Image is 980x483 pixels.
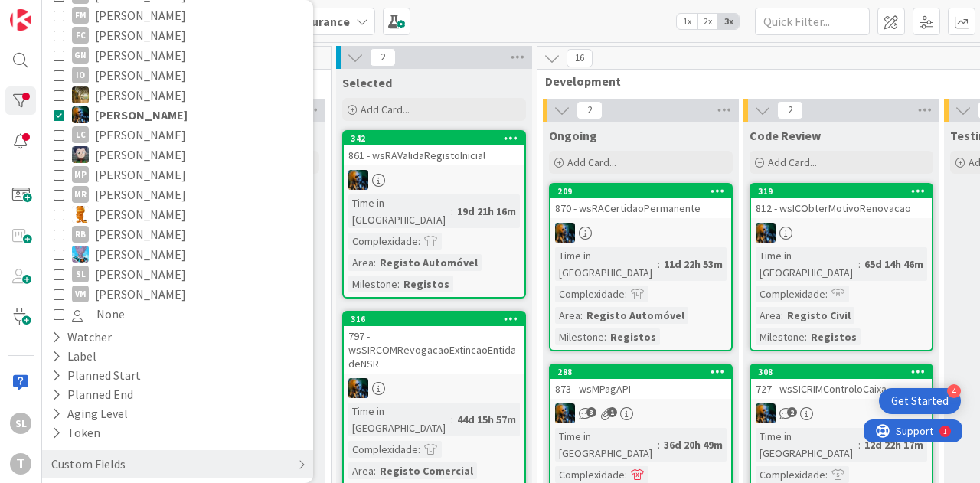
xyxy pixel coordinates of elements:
button: RB [PERSON_NAME] [54,224,302,244]
span: 1 [607,407,617,417]
div: 319812 - wsICObterMotivoRenovacao [751,184,932,218]
img: Visit kanbanzone.com [10,9,31,31]
button: LC [PERSON_NAME] [54,125,302,145]
img: JC [72,106,89,123]
div: Milestone [756,328,805,345]
div: Registos [606,328,660,345]
span: [PERSON_NAME] [95,65,186,85]
div: IO [72,67,89,83]
span: [PERSON_NAME] [95,264,186,284]
div: 316 [351,314,524,325]
span: 16 [567,49,593,67]
div: JC [344,378,524,398]
img: JC [348,170,368,190]
div: 288 [550,365,731,379]
span: : [580,307,583,324]
div: Complexidade [756,466,825,483]
span: 2 [577,101,603,119]
span: : [418,233,420,250]
span: Code Review [750,128,821,143]
div: Token [50,423,102,442]
span: 2x [697,14,718,29]
div: Time in [GEOGRAPHIC_DATA] [348,194,451,228]
div: 209 [550,184,731,198]
div: FM [72,7,89,24]
div: Custom Fields [50,455,127,474]
div: MR [72,186,89,203]
span: [PERSON_NAME] [95,125,186,145]
div: Complexidade [555,466,625,483]
div: Time in [GEOGRAPHIC_DATA] [555,247,658,281]
span: Support [32,2,70,21]
button: RL [PERSON_NAME] [54,204,302,224]
button: JC [PERSON_NAME] [54,85,302,105]
div: 319 [758,186,932,197]
div: VM [72,286,89,302]
div: 873 - wsMPagAPI [550,379,731,399]
div: SL [10,413,31,434]
div: Time in [GEOGRAPHIC_DATA] [756,247,858,281]
div: Area [555,307,580,324]
div: 209 [557,186,731,197]
span: [PERSON_NAME] [95,244,186,264]
div: Time in [GEOGRAPHIC_DATA] [348,403,451,436]
div: GN [72,47,89,64]
span: : [451,203,453,220]
div: Registo Comercial [376,462,477,479]
div: SL [72,266,89,282]
span: : [418,441,420,458]
div: T [10,453,31,475]
span: : [858,436,861,453]
div: 1 [80,6,83,18]
a: 209870 - wsRACertidaoPermanenteJCTime in [GEOGRAPHIC_DATA]:11d 22h 53mComplexidade:Area:Registo A... [549,183,733,351]
span: Add Card... [768,155,817,169]
span: : [781,307,783,324]
div: Registo Automóvel [376,254,482,271]
span: [PERSON_NAME] [95,105,188,125]
span: [PERSON_NAME] [95,204,186,224]
div: Planned Start [50,366,142,385]
div: RB [72,226,89,243]
span: : [805,328,807,345]
div: Aging Level [50,404,129,423]
img: JC [72,86,89,103]
div: Area [348,254,374,271]
span: [PERSON_NAME] [95,45,186,65]
img: JC [756,403,776,423]
img: JC [555,403,575,423]
div: Get Started [891,393,949,409]
span: 2 [787,407,797,417]
div: LC [72,126,89,143]
img: JC [756,223,776,243]
div: 308727 - wsSICRIMControloCaixa [751,365,932,399]
span: 1x [677,14,697,29]
div: 4 [947,384,961,398]
div: 861 - wsRAValidaRegistoInicial [344,145,524,165]
div: 727 - wsSICRIMControloCaixa [751,379,932,399]
span: [PERSON_NAME] [95,224,186,244]
span: Ongoing [549,128,597,143]
div: Registos [400,276,453,292]
span: : [658,256,660,273]
div: 797 - wsSIRCOMRevogacaoExtincaoEntidadeNSR [344,326,524,374]
div: Milestone [555,328,604,345]
span: : [397,276,400,292]
div: 288873 - wsMPagAPI [550,365,731,399]
div: 342 [344,132,524,145]
div: 65d 14h 46m [861,256,927,273]
div: 308 [751,365,932,379]
div: JC [550,403,731,423]
div: Area [756,307,781,324]
div: 342861 - wsRAValidaRegistoInicial [344,132,524,165]
div: Complexidade [756,286,825,302]
button: MP [PERSON_NAME] [54,165,302,184]
div: Registo Automóvel [583,307,688,324]
span: [PERSON_NAME] [95,5,186,25]
span: 2 [777,101,803,119]
span: : [451,411,453,428]
div: Area [348,462,374,479]
span: Add Card... [361,103,410,116]
button: FM [PERSON_NAME] [54,5,302,25]
img: SF [72,246,89,263]
img: JC [348,378,368,398]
